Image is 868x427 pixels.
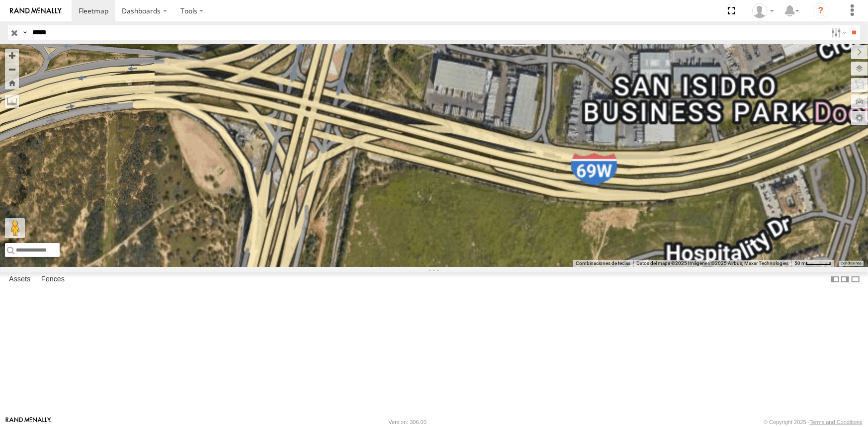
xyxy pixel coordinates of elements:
img: rand-logo.svg [10,7,62,14]
label: Hide Summary Table [851,272,861,287]
span: Datos del mapa ©2025 Imágenes ©2025 Airbus, Maxar Technologies [636,260,788,266]
i: ? [813,3,829,19]
a: Terms and Conditions [810,419,863,425]
label: Dock Summary Table to the Right [840,272,850,287]
button: Combinaciones de teclas [576,260,630,267]
button: Arrastra el hombrecito naranja al mapa para abrir Street View [5,218,25,238]
div: Reynaldo Alvarado [749,3,778,18]
label: Search Filter Options [827,25,849,40]
label: Dock Summary Table to the Left [830,272,840,287]
label: Assets [4,272,35,286]
button: Zoom Home [5,76,19,89]
span: 50 m [794,260,806,266]
label: Measure [5,94,19,108]
a: Visit our Website [5,417,51,427]
div: Version: 306.00 [389,419,427,425]
label: Fences [36,272,70,286]
label: Search Query [21,25,29,40]
button: Escala del mapa: 50 m por 47 píxeles [791,260,834,267]
button: Zoom out [5,62,19,76]
a: Condiciones (se abre en una nueva pestaña) [841,261,862,265]
button: Zoom in [5,49,19,62]
div: © Copyright 2025 - [764,419,863,425]
label: Map Settings [851,111,868,125]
